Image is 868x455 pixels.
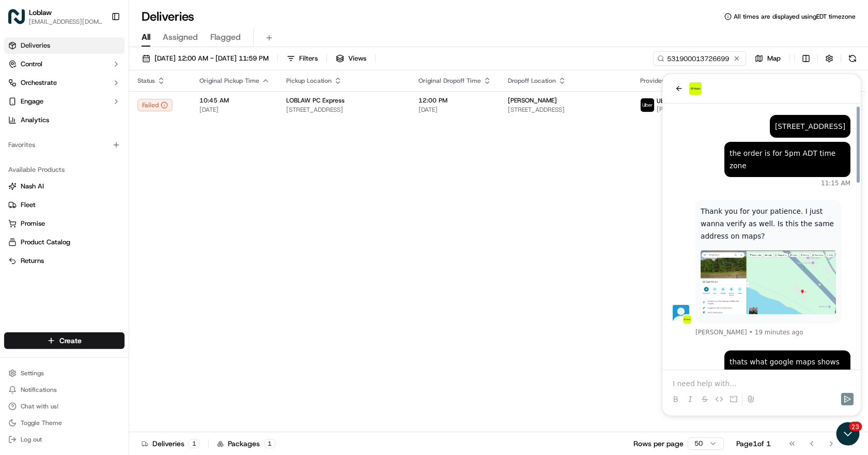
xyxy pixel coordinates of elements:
[142,31,150,43] span: All
[286,106,402,114] span: [STREET_ADDRESS]
[419,106,491,114] span: [DATE]
[189,439,200,448] div: 1
[21,256,44,266] span: Returns
[29,7,52,18] button: Loblaw
[736,438,771,449] div: Page 1 of 1
[210,31,241,43] span: Flagged
[163,31,198,43] span: Assigned
[419,96,491,105] span: 12:00 PM
[21,78,57,87] span: Orchestrate
[4,234,125,251] button: Product Catalog
[21,386,57,394] span: Notifications
[4,137,125,153] div: Favorites
[640,77,664,85] span: Provider
[4,432,125,447] button: Log out
[508,77,556,85] span: Dropoff Location
[4,215,125,232] button: Promise
[750,51,785,66] button: Map
[4,93,125,110] button: Engage
[4,416,125,430] button: Toggle Theme
[286,77,332,85] span: Pickup Location
[734,12,856,21] span: All times are displayed using EDT timezone
[8,256,120,266] a: Returns
[4,383,125,397] button: Notifications
[4,56,125,72] button: Control
[845,51,860,66] button: Refresh
[21,115,49,125] span: Analytics
[508,96,557,105] span: [PERSON_NAME]
[4,162,125,178] div: Available Products
[641,98,654,112] img: uber-new-logo.jpeg
[29,18,103,26] button: [EMAIL_ADDRESS][DOMAIN_NAME]
[4,4,107,29] button: LoblawLoblaw[EMAIL_ADDRESS][DOMAIN_NAME]
[21,41,50,50] span: Deliveries
[21,97,43,106] span: Engage
[633,438,684,449] p: Rows per page
[199,96,270,105] span: 10:45 AM
[21,200,36,210] span: Fleet
[419,77,481,85] span: Original Dropoff Time
[835,421,863,449] iframe: Open customer support
[282,51,322,66] button: Filters
[767,54,781,63] span: Map
[286,96,345,105] span: LOBLAW PC Express
[4,332,125,349] button: Create
[348,54,366,63] span: Views
[142,438,200,449] div: Deliveries
[4,366,125,380] button: Settings
[21,419,62,427] span: Toggle Theme
[21,369,44,377] span: Settings
[4,253,125,269] button: Returns
[142,8,194,25] h1: Deliveries
[4,37,125,54] a: Deliveries
[4,112,125,128] a: Analytics
[21,435,42,444] span: Log out
[264,439,275,448] div: 1
[8,182,120,191] a: Nash AI
[331,51,371,66] button: Views
[199,106,270,114] span: [DATE]
[154,54,269,63] span: [DATE] 12:00 AM - [DATE] 11:59 PM
[8,219,120,228] a: Promise
[657,105,735,113] span: [PERSON_NAME]
[657,97,735,105] span: Uber [GEOGRAPHIC_DATA]
[8,8,25,25] img: Loblaw
[299,54,318,63] span: Filters
[21,182,44,191] span: Nash AI
[4,399,125,414] button: Chat with us!
[21,60,42,69] span: Control
[662,74,861,416] iframe: Customer support window
[21,219,45,228] span: Promise
[137,51,273,66] button: [DATE] 12:00 AM - [DATE] 11:59 PM
[59,335,82,346] span: Create
[653,51,746,66] input: Type to search
[21,238,70,247] span: Product Catalog
[4,197,125,213] button: Fleet
[4,178,125,195] button: Nash AI
[137,77,155,85] span: Status
[8,238,120,247] a: Product Catalog
[508,106,624,114] span: [STREET_ADDRESS]
[137,99,173,111] div: Failed
[217,438,275,449] div: Packages
[21,402,58,410] span: Chat with us!
[8,200,120,210] a: Fleet
[199,77,259,85] span: Original Pickup Time
[4,75,125,91] button: Orchestrate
